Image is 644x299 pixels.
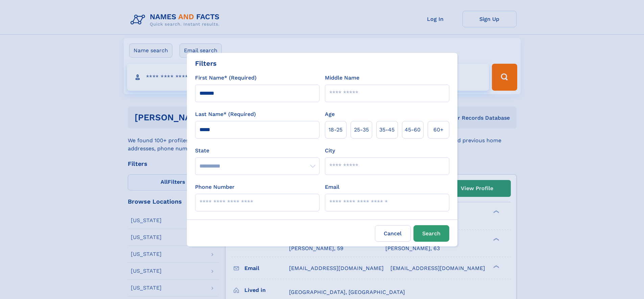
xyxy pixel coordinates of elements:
label: Phone Number [195,183,235,191]
span: 25‑35 [354,126,369,134]
span: 60+ [433,126,444,134]
div: Filters [195,58,217,68]
label: Cancel [375,225,411,242]
label: Email [325,183,339,191]
span: 35‑45 [379,126,395,134]
span: 18‑25 [329,126,342,134]
label: Age [325,110,335,118]
label: State [195,147,319,155]
span: 45‑60 [405,126,421,134]
label: First Name* (Required) [195,74,257,82]
label: Last Name* (Required) [195,110,256,118]
label: City [325,147,335,155]
label: Middle Name [325,74,359,82]
button: Search [413,225,449,242]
